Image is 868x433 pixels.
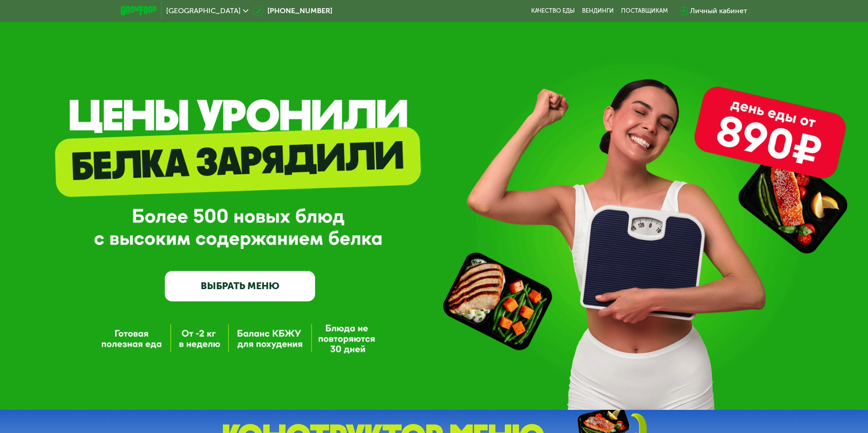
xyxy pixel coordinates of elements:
[166,7,241,15] span: [GEOGRAPHIC_DATA]
[621,7,668,15] div: поставщикам
[531,7,575,15] a: Качество еды
[690,5,747,16] div: Личный кабинет
[253,5,332,16] a: [PHONE_NUMBER]
[165,271,315,301] a: ВЫБРАТЬ МЕНЮ
[582,7,614,15] a: Вендинги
